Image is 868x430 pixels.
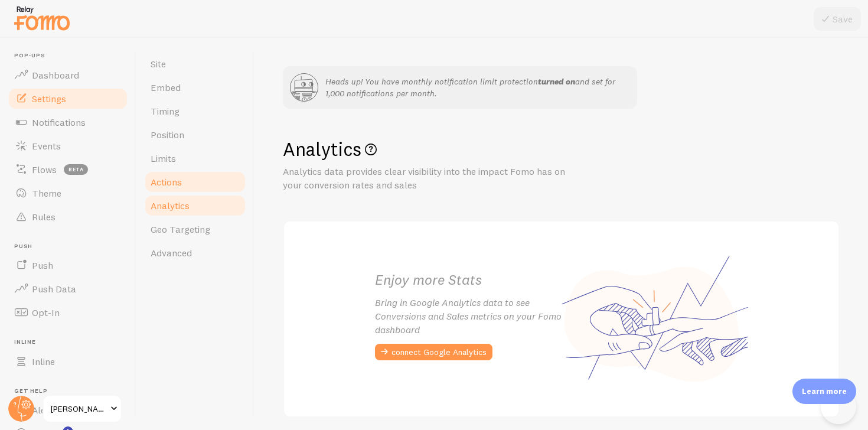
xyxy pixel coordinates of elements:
p: Bring in Google Analytics data to see Conversions and Sales metrics on your Fomo dashboard [375,296,562,337]
span: Site [151,58,166,70]
p: Analytics data provides clear visibility into the impact Fomo has on your conversion rates and sales [283,165,566,192]
a: Timing [143,99,247,123]
span: Rules [32,211,56,223]
button: connect Google Analytics [375,344,492,360]
span: Analytics [151,200,190,211]
a: Notifications [7,110,129,134]
span: Theme [32,187,61,199]
span: Get Help [14,387,129,395]
span: Geo Targeting [151,223,210,235]
a: Limits [143,146,247,170]
h2: Enjoy more Stats [375,271,562,289]
span: Push Data [32,283,76,295]
span: Limits [151,152,176,164]
span: [PERSON_NAME] [51,402,107,416]
span: Timing [151,105,180,117]
strong: turned on [538,76,575,87]
span: Push [32,259,53,271]
a: Push Data [7,277,129,301]
span: Opt-In [32,307,60,318]
span: Inline [14,338,129,346]
a: Rules [7,205,129,229]
div: Learn more [792,379,856,404]
span: Inline [32,356,55,367]
a: Analytics [143,194,247,217]
a: Opt-In [7,301,129,324]
a: Dashboard [7,63,129,87]
a: Position [143,123,247,146]
span: Pop-ups [14,52,129,60]
p: Learn more [802,386,847,397]
a: Advanced [143,241,247,265]
a: Events [7,134,129,158]
a: Geo Targeting [143,217,247,241]
a: Push [7,253,129,277]
a: [PERSON_NAME] [43,395,122,423]
h1: Analytics [283,137,840,161]
iframe: Help Scout Beacon - Open [821,389,856,424]
span: Position [151,129,184,141]
a: Theme [7,181,129,205]
span: Embed [151,82,181,93]
span: Settings [32,93,66,105]
a: Flows beta [7,158,129,181]
span: Flows [32,164,57,175]
a: Site [143,52,247,76]
span: Dashboard [32,69,79,81]
span: beta [64,164,88,175]
a: Settings [7,87,129,110]
span: Notifications [32,116,86,128]
p: Heads up! You have monthly notification limit protection and set for 1,000 notifications per month. [325,76,630,99]
a: Inline [7,350,129,373]
a: Embed [143,76,247,99]
span: Advanced [151,247,192,259]
img: fomo-relay-logo-orange.svg [12,3,71,33]
a: Actions [143,170,247,194]
span: Actions [151,176,182,188]
span: Push [14,243,129,250]
span: Events [32,140,61,152]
